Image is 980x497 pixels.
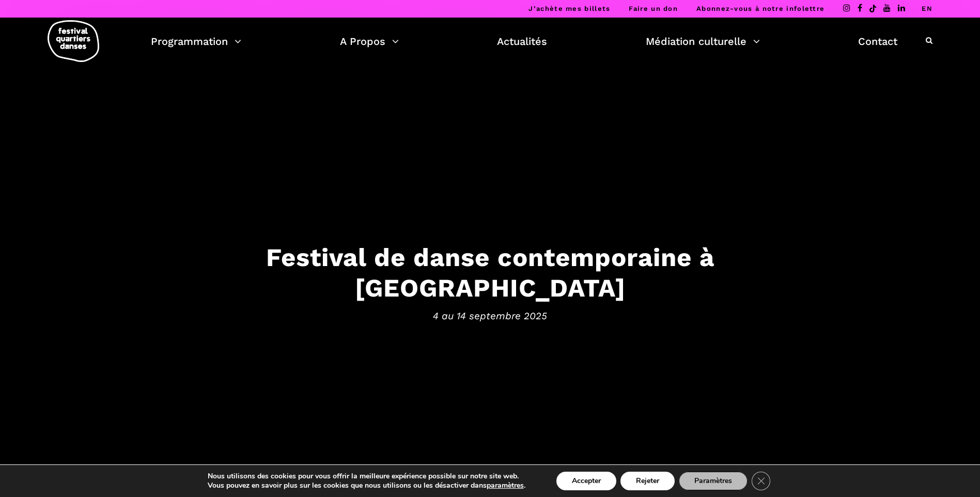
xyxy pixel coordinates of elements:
button: Paramètres [679,472,748,490]
button: Accepter [556,472,616,490]
button: paramètres [487,481,524,490]
button: Rejeter [620,472,675,490]
button: Close GDPR Cookie Banner [752,472,770,490]
a: Abonnez-vous à notre infolettre [696,5,825,12]
a: J’achète mes billets [528,5,610,12]
a: EN [922,5,932,12]
a: Programmation [151,33,241,50]
h3: Festival de danse contemporaine à [GEOGRAPHIC_DATA] [170,242,811,303]
a: Médiation culturelle [646,33,760,50]
a: Contact [858,33,897,50]
a: Faire un don [629,5,678,12]
a: Actualités [497,33,547,50]
p: Vous pouvez en savoir plus sur les cookies que nous utilisons ou les désactiver dans . [208,481,525,490]
span: 4 au 14 septembre 2025 [170,308,811,323]
a: A Propos [340,33,399,50]
p: Nous utilisons des cookies pour vous offrir la meilleure expérience possible sur notre site web. [208,472,525,481]
img: logo-fqd-med [48,20,99,62]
